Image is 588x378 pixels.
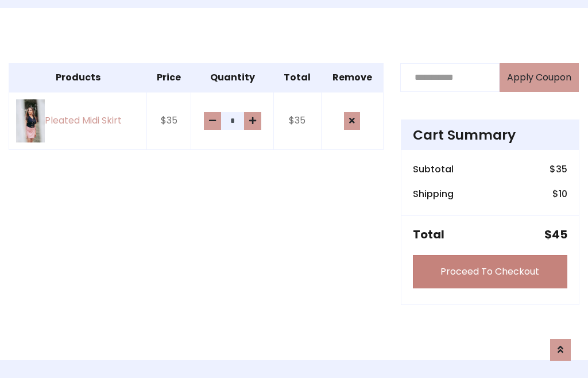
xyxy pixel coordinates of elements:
[413,164,454,175] h6: Subtotal
[273,92,321,150] td: $35
[552,188,567,199] h6: $
[273,63,321,92] th: Total
[556,163,567,176] span: 35
[413,127,567,143] h4: Cart Summary
[559,187,567,200] span: 10
[552,226,567,242] span: 45
[500,63,579,92] button: Apply Coupon
[16,99,140,142] a: Pleated Midi Skirt
[550,164,567,175] h6: $
[321,63,383,92] th: Remove
[147,92,191,150] td: $35
[413,255,567,288] a: Proceed To Checkout
[9,63,147,92] th: Products
[544,227,567,241] h5: $
[413,188,454,199] h6: Shipping
[413,227,444,241] h5: Total
[191,63,274,92] th: Quantity
[147,63,191,92] th: Price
